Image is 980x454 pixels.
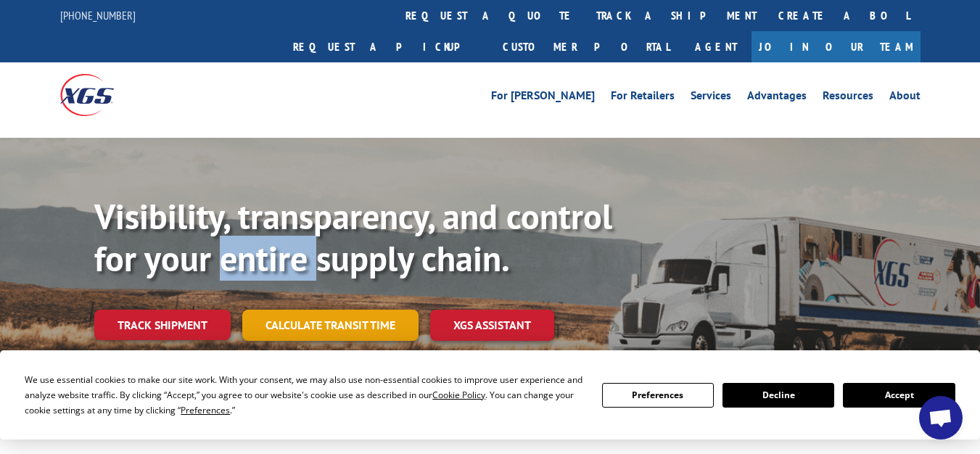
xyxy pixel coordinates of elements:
a: Services [691,90,731,106]
a: Resources [823,90,873,106]
button: Preferences [602,383,714,408]
button: Accept [843,383,955,408]
a: [PHONE_NUMBER] [60,8,136,22]
a: XGS ASSISTANT [430,310,554,341]
button: Decline [722,383,834,408]
a: For Retailers [611,90,675,106]
a: Join Our Team [752,31,921,62]
a: Request a pickup [282,31,492,62]
a: Advantages [747,90,807,106]
span: Preferences [181,404,230,416]
a: About [889,90,921,106]
a: For [PERSON_NAME] [491,90,595,106]
a: Track shipment [94,310,231,340]
a: Agent [680,31,752,62]
b: Visibility, transparency, and control for your entire supply chain. [94,194,612,281]
a: Customer Portal [492,31,680,62]
a: Open chat [919,396,963,439]
div: We use essential cookies to make our site work. With your consent, we may also use non-essential ... [25,372,584,418]
span: Cookie Policy [432,389,485,401]
a: Calculate transit time [242,310,419,341]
